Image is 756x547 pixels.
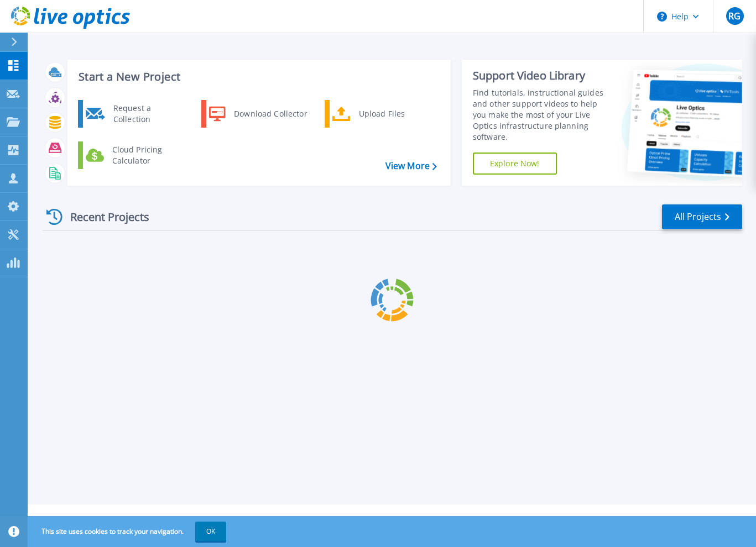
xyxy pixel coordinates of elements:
div: Request a Collection [108,103,189,125]
div: Support Video Library [473,69,612,83]
a: Download Collector [201,100,315,128]
a: Upload Files [325,100,438,128]
div: Recent Projects [43,203,164,230]
div: Cloud Pricing Calculator [107,144,189,166]
button: OK [195,522,226,541]
a: Explore Now! [473,152,557,175]
div: Download Collector [228,103,312,125]
a: Cloud Pricing Calculator [78,141,191,169]
a: View More [385,161,437,171]
h3: Start a New Project [79,71,436,83]
a: All Projects [662,204,742,229]
div: Find tutorials, instructional guides and other support videos to help you make the most of your L... [473,87,612,143]
span: RG [728,12,741,20]
span: This site uses cookies to track your navigation. [30,522,226,541]
a: Request a Collection [78,100,191,128]
div: Upload Files [353,103,435,125]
